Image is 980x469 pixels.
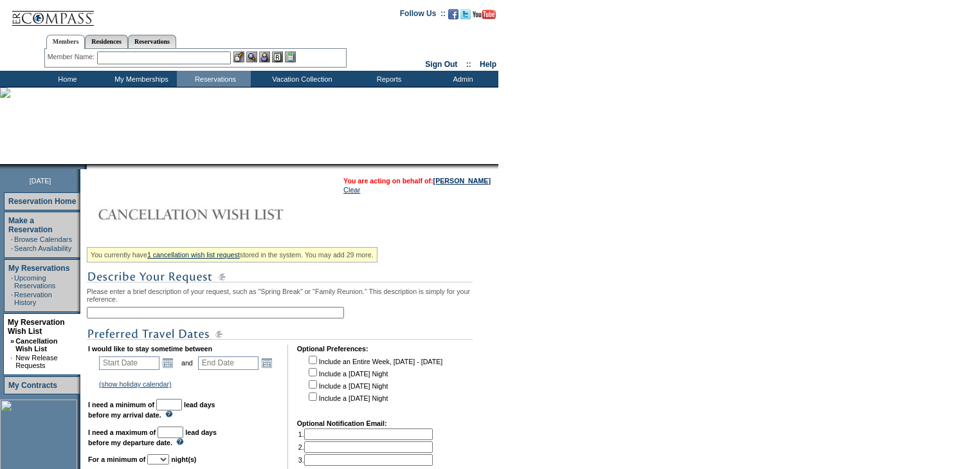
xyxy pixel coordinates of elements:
[88,455,145,463] b: For a minimum of
[11,244,13,252] td: ·
[246,51,257,62] img: View
[128,35,176,48] a: Reservations
[103,71,177,87] td: My Memberships
[147,251,240,259] a: 1 cancellation wish list request
[233,51,244,62] img: b_edit.gif
[87,164,88,169] img: blank.gif
[480,60,496,69] a: Help
[424,71,498,87] td: Admin
[14,274,55,290] a: Upcoming Reservations
[425,60,457,69] a: Sign Out
[171,455,196,463] b: night(s)
[179,354,195,372] td: and
[466,60,471,69] span: ::
[10,337,14,345] b: »
[176,438,184,445] img: questionMark_lightBlue.gif
[88,401,215,419] b: lead days before my arrival date.
[88,345,212,353] b: I would like to stay sometime between
[306,354,442,410] td: Include an Entire Week, [DATE] - [DATE] Include a [DATE] Night Include a [DATE] Night Include a [...
[88,401,154,409] b: I need a minimum of
[297,419,387,427] b: Optional Notification Email:
[433,177,491,185] a: [PERSON_NAME]
[448,9,458,19] img: Become our fan on Facebook
[99,380,172,388] a: (show holiday calendar)
[14,244,71,252] a: Search Availability
[99,356,159,370] input: Date format: M/D/Y. Shortcut keys: [T] for Today. [UP] or [.] for Next Day. [DOWN] or [,] for Pre...
[14,235,72,243] a: Browse Calendars
[11,291,13,306] td: ·
[298,441,433,453] td: 2.
[8,318,65,336] a: My Reservation Wish List
[11,274,13,290] td: ·
[8,264,69,273] a: My Reservations
[15,354,57,369] a: New Release Requests
[8,197,76,206] a: Reservation Home
[272,51,283,62] img: Reservations
[198,356,259,370] input: Date format: M/D/Y. Shortcut keys: [T] for Today. [UP] or [.] for Next Day. [DOWN] or [,] for Pre...
[251,71,350,87] td: Vacation Collection
[285,51,296,62] img: b_calculator.gif
[85,35,128,48] a: Residences
[297,345,368,353] b: Optional Preferences:
[298,454,433,466] td: 3.
[260,356,274,370] a: Open the calendar popup.
[343,177,491,185] span: You are acting on behalf of:
[82,164,87,169] img: promoShadowLeftCorner.gif
[448,13,458,21] a: Become our fan on Facebook
[30,177,51,185] span: [DATE]
[8,381,57,390] a: My Contracts
[46,35,86,49] a: Members
[87,247,377,262] div: You currently have stored in the system. You may add 29 more.
[88,428,156,436] b: I need a maximum of
[473,13,496,21] a: Subscribe to our YouTube Channel
[177,71,251,87] td: Reservations
[460,9,471,19] img: Follow us on Twitter
[48,51,97,62] div: Member Name:
[161,356,175,370] a: Open the calendar popup.
[14,291,52,306] a: Reservation History
[350,71,424,87] td: Reports
[88,428,217,446] b: lead days before my departure date.
[10,354,14,369] td: ·
[165,410,173,418] img: questionMark_lightBlue.gif
[460,13,471,21] a: Follow us on Twitter
[87,201,344,227] img: Cancellation Wish List
[298,428,433,440] td: 1.
[400,8,446,23] td: Follow Us ::
[11,235,13,243] td: ·
[15,337,57,353] a: Cancellation Wish List
[29,71,103,87] td: Home
[8,216,53,234] a: Make a Reservation
[259,51,270,62] img: Impersonate
[343,186,360,194] a: Clear
[473,10,496,19] img: Subscribe to our YouTube Channel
